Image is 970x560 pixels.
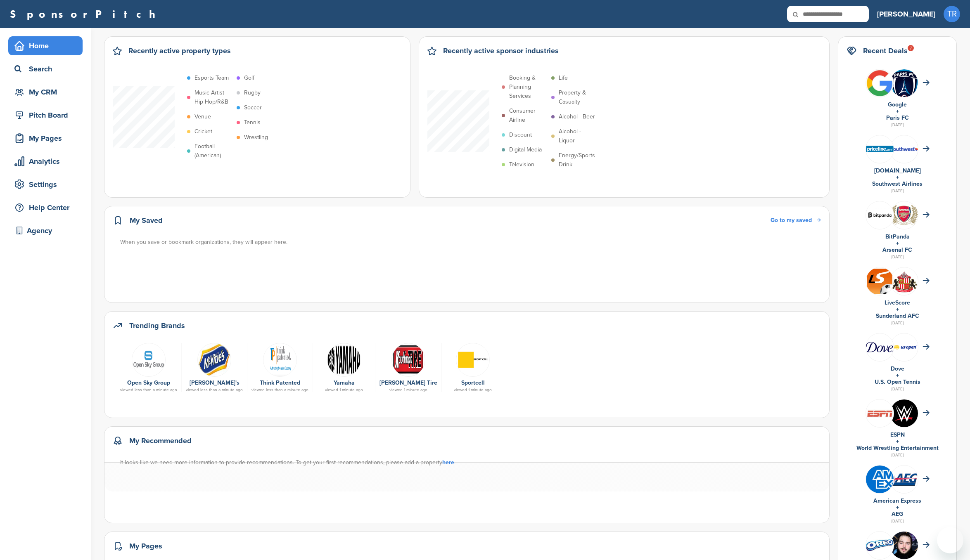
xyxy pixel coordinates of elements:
[873,497,921,504] a: American Express
[190,379,240,386] a: [PERSON_NAME]'s
[244,133,268,142] p: Wrestling
[456,343,490,377] img: 1685614771834
[244,73,254,83] p: Golf
[317,343,371,376] a: Data
[847,385,948,393] div: [DATE]
[12,200,83,215] div: Help Center
[12,131,83,146] div: My Pages
[194,88,232,106] p: Music Artist - Hip Hop/R&B
[12,61,83,76] div: Search
[875,378,920,385] a: U.S. Open Tennis
[509,130,532,139] p: Discount
[446,388,500,392] div: viewed 1 minute ago
[12,177,83,192] div: Settings
[888,101,907,108] a: Google
[127,379,170,386] a: Open Sky Group
[866,69,894,97] img: Bwupxdxo 400x400
[327,343,361,377] img: Data
[129,320,185,331] h2: Trending Brands
[8,175,83,194] a: Settings
[120,388,177,392] div: viewed less than a minute ago
[244,118,261,127] p: Tennis
[847,121,948,129] div: [DATE]
[866,267,894,295] img: Livescore
[885,233,910,240] a: BitPanda
[872,180,923,187] a: Southwest Airlines
[197,343,231,377] img: 220px new mcvitie's logo
[908,45,914,51] div: 7
[896,504,899,511] a: +
[251,343,308,376] a: Screenshot 2017 10 20 at 9.50.42 am
[847,451,948,459] div: [DATE]
[8,129,83,148] a: My Pages
[8,198,83,217] a: Help Center
[890,147,918,151] img: Southwest airlines logo 2014.svg
[194,127,212,136] p: Cricket
[186,343,243,376] a: 220px new mcvitie's logo
[128,45,231,57] h2: Recently active property types
[890,205,918,225] img: Open uri20141112 64162 vhlk61?1415807597
[890,269,918,293] img: Open uri20141112 64162 1q58x9c?1415807470
[847,253,948,261] div: [DATE]
[896,240,899,247] a: +
[877,8,935,20] h3: [PERSON_NAME]
[443,45,559,57] h2: Recently active sponsor industries
[120,238,822,247] div: When you save or bookmark organizations, they will appear here.
[891,365,904,372] a: Dove
[10,9,161,19] a: SponsorPitch
[847,187,948,195] div: [DATE]
[866,146,894,152] img: Data
[260,379,300,386] a: Think Patented
[244,88,261,97] p: Rugby
[12,108,83,123] div: Pitch Board
[559,112,595,121] p: Alcohol - Beer
[856,444,939,451] a: World Wrestling Entertainment
[866,465,894,493] img: Amex logo
[896,372,899,379] a: +
[334,379,355,386] a: Yamaha
[509,73,547,101] p: Booking & Planning Services
[129,540,162,552] h2: My Pages
[847,319,948,327] div: [DATE]
[8,59,83,78] a: Search
[866,539,894,551] img: Data
[771,217,812,224] span: Go to my saved
[877,5,935,23] a: [PERSON_NAME]
[8,83,83,102] a: My CRM
[263,343,297,377] img: Screenshot 2017 10 20 at 9.50.42 am
[866,342,894,352] img: Data
[896,174,899,181] a: +
[885,299,910,306] a: LiveScore
[130,215,163,226] h2: My Saved
[120,458,822,467] div: It looks like we need more information to provide recommendations. To get your first recommendati...
[8,152,83,171] a: Analytics
[8,106,83,125] a: Pitch Board
[896,438,899,445] a: +
[317,388,371,392] div: viewed 1 minute ago
[12,154,83,169] div: Analytics
[8,36,83,55] a: Home
[896,306,899,313] a: +
[890,431,905,438] a: ESPN
[251,388,308,392] div: viewed less than a minute ago
[892,510,903,517] a: AEG
[244,103,262,112] p: Soccer
[559,151,597,169] p: Energy/Sports Drink
[194,73,229,83] p: Esports Team
[847,517,948,525] div: [DATE]
[12,85,83,99] div: My CRM
[886,114,909,121] a: Paris FC
[559,88,597,106] p: Property & Casualty
[509,160,534,169] p: Television
[896,108,899,115] a: +
[944,6,960,22] span: TR
[509,145,542,154] p: Digital Media
[379,379,437,386] a: [PERSON_NAME] Tire
[446,343,500,376] a: 1685614771834
[559,73,568,83] p: Life
[391,343,425,377] img: Logo
[866,408,894,419] img: Screen shot 2016 05 05 at 12.09.31 pm
[379,388,437,392] div: viewed 1 minute ago
[186,388,243,392] div: viewed less than a minute ago
[890,399,918,427] img: 3swomx r 400x400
